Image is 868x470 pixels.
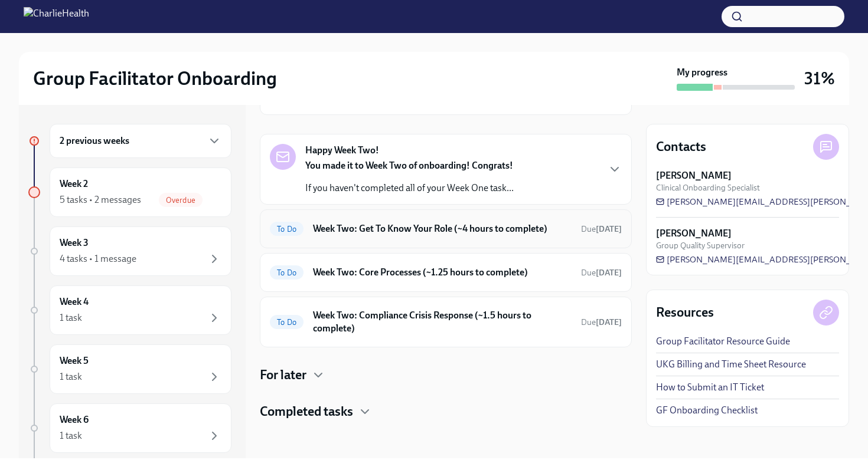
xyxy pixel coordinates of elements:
h4: Contacts [656,138,706,156]
span: Due [581,317,622,327]
span: September 29th, 2025 10:00 [581,267,622,278]
strong: [PERSON_NAME] [656,169,732,182]
span: Due [581,224,622,234]
span: Clinical Onboarding Specialist [656,182,760,193]
img: CharlieHealth [24,7,89,26]
a: Week 25 tasks • 2 messagesOverdue [28,167,231,217]
div: 1 task [60,429,82,442]
span: September 29th, 2025 10:00 [581,317,622,328]
p: If you haven't completed all of your Week One task... [305,182,514,195]
strong: Happy Week Two! [305,144,379,157]
strong: [DATE] [596,268,622,278]
h6: Week Two: Get To Know Your Role (~4 hours to complete) [313,222,572,235]
span: Group Quality Supervisor [656,240,745,251]
strong: [PERSON_NAME] [656,227,732,240]
div: 2 previous weeks [50,124,231,158]
h2: Group Facilitator Onboarding [33,67,277,90]
h4: Resources [656,304,714,321]
h3: 31% [804,68,835,89]
div: For later [260,366,632,384]
a: To DoWeek Two: Compliance Crisis Response (~1.5 hours to complete)Due[DATE] [270,307,622,337]
a: To DoWeek Two: Core Processes (~1.25 hours to complete)Due[DATE] [270,263,622,282]
span: To Do [270,268,304,277]
div: 1 task [60,311,82,324]
a: Group Facilitator Resource Guide [656,335,790,348]
strong: [DATE] [596,317,622,327]
h6: Week Two: Core Processes (~1.25 hours to complete) [313,266,572,279]
span: Overdue [159,196,203,205]
a: How to Submit an IT Ticket [656,381,764,394]
strong: [DATE] [596,224,622,234]
div: Completed tasks [260,403,632,420]
a: Week 34 tasks • 1 message [28,226,231,276]
span: Due [581,268,622,278]
h6: Week 4 [60,295,89,308]
h6: Week 2 [60,178,88,190]
h6: Week 3 [60,236,89,249]
h6: Week 6 [60,413,89,426]
div: 1 task [60,370,82,383]
strong: My progress [677,66,727,79]
span: September 29th, 2025 10:00 [581,224,622,235]
a: Week 61 task [28,403,231,453]
a: Week 51 task [28,344,231,394]
h4: Completed tasks [260,403,353,420]
strong: You made it to Week Two of onboarding! Congrats! [305,160,513,171]
h6: Week 5 [60,354,89,367]
a: To DoWeek Two: Get To Know Your Role (~4 hours to complete)Due[DATE] [270,219,622,238]
h6: 2 previous weeks [60,134,129,147]
span: To Do [270,225,304,234]
h4: For later [260,366,306,384]
h6: Week Two: Compliance Crisis Response (~1.5 hours to complete) [313,309,572,335]
div: 5 tasks • 2 messages [60,193,141,206]
a: GF Onboarding Checklist [656,404,758,417]
span: To Do [270,318,304,327]
a: Week 41 task [28,285,231,335]
div: 4 tasks • 1 message [60,252,136,265]
a: UKG Billing and Time Sheet Resource [656,358,806,371]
